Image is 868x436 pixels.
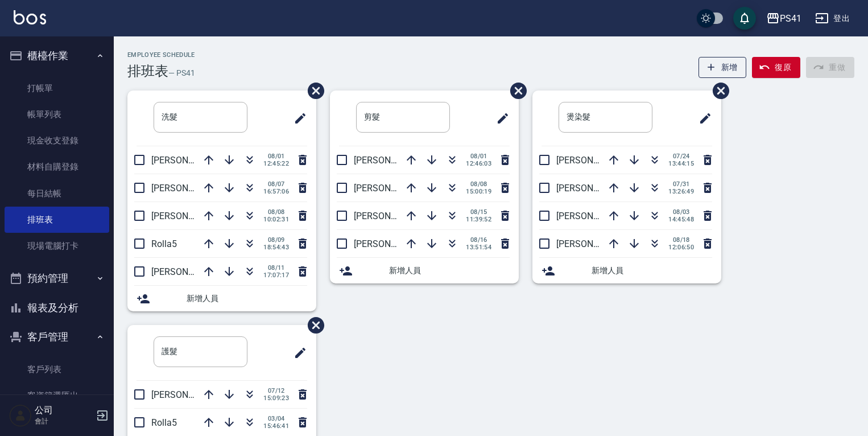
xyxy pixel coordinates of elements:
[154,102,247,133] input: 排版標題
[556,155,635,166] span: [PERSON_NAME]15
[733,7,756,30] button: save
[5,207,109,233] a: 排班表
[556,211,630,221] span: [PERSON_NAME]1
[127,51,195,59] h2: Employee Schedule
[151,211,230,221] span: [PERSON_NAME]15
[811,8,854,29] button: 登出
[5,322,109,352] button: 客戶管理
[354,238,427,249] span: [PERSON_NAME]9
[151,389,225,400] span: [PERSON_NAME]9
[466,153,491,160] span: 08/01
[5,127,109,154] a: 現金收支登錄
[668,160,694,167] span: 13:44:15
[263,160,289,167] span: 12:45:22
[502,74,528,108] span: 刪除班表
[151,155,225,166] span: [PERSON_NAME]1
[466,160,491,167] span: 12:46:03
[466,216,491,223] span: 11:39:52
[466,236,491,244] span: 08/16
[556,238,630,249] span: [PERSON_NAME]2
[263,236,289,244] span: 08/09
[592,265,712,277] span: 新增人員
[263,188,289,195] span: 16:57:06
[668,236,694,244] span: 08/18
[698,57,747,78] button: 新增
[389,265,510,277] span: 新增人員
[466,180,491,188] span: 08/08
[559,102,652,133] input: 排版標題
[287,105,307,132] span: 修改班表的標題
[466,208,491,216] span: 08/15
[263,180,289,188] span: 08/07
[668,153,694,160] span: 07/24
[35,416,93,426] p: 會計
[263,394,289,402] span: 15:09:23
[354,183,432,194] span: [PERSON_NAME]15
[5,101,109,127] a: 帳單列表
[263,422,289,430] span: 15:46:41
[466,244,491,251] span: 13:51:54
[5,264,109,293] button: 預約管理
[151,417,177,428] span: Rolla5
[187,293,307,305] span: 新增人員
[668,188,694,195] span: 13:26:49
[762,7,806,30] button: PS41
[263,272,289,279] span: 17:07:17
[5,180,109,207] a: 每日結帳
[154,336,247,367] input: 排版標題
[704,74,731,108] span: 刪除班表
[168,67,195,79] h6: — PS41
[263,244,289,251] span: 18:54:43
[287,339,307,367] span: 修改班表的標題
[668,180,694,188] span: 07/31
[5,233,109,259] a: 現場電腦打卡
[5,154,109,180] a: 材料自購登錄
[263,153,289,160] span: 08/01
[780,11,801,26] div: PS41
[263,415,289,422] span: 03/04
[263,216,289,223] span: 10:02:31
[668,208,694,216] span: 08/03
[5,382,109,409] a: 客資篩選匯出
[127,286,316,311] div: 新增人員
[556,183,630,194] span: [PERSON_NAME]9
[35,405,93,416] h5: 公司
[532,258,721,283] div: 新增人員
[489,105,510,132] span: 修改班表的標題
[668,216,694,223] span: 14:45:48
[263,264,289,272] span: 08/11
[356,102,450,133] input: 排版標題
[5,41,109,71] button: 櫃檯作業
[151,238,177,249] span: Rolla5
[692,105,712,132] span: 修改班表的標題
[752,57,800,78] button: 復原
[466,188,491,195] span: 15:00:19
[151,183,225,194] span: [PERSON_NAME]9
[263,208,289,216] span: 08/08
[299,309,326,342] span: 刪除班表
[5,356,109,382] a: 客戶列表
[330,258,519,283] div: 新增人員
[299,74,326,108] span: 刪除班表
[354,155,427,166] span: [PERSON_NAME]2
[5,75,109,101] a: 打帳單
[14,10,46,24] img: Logo
[263,387,289,394] span: 07/12
[9,404,32,427] img: Person
[668,244,694,251] span: 12:06:50
[151,266,225,277] span: [PERSON_NAME]2
[354,211,427,221] span: [PERSON_NAME]1
[5,293,109,323] button: 報表及分析
[127,63,168,79] h3: 排班表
